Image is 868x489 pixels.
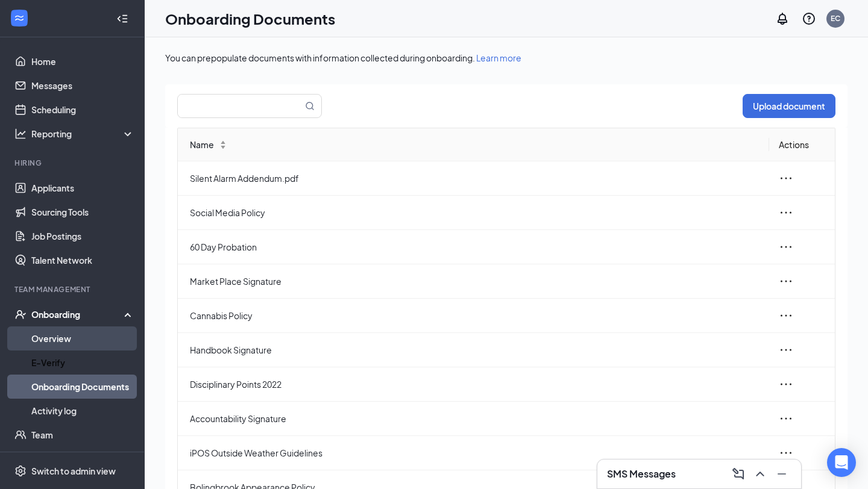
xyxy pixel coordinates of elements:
[219,145,227,148] span: ↓
[779,171,793,185] span: ellipsis
[14,128,27,140] svg: Analysis
[190,172,759,185] span: Silent Alarm Addendum.pdf
[775,467,789,481] svg: Minimize
[750,464,770,484] button: ChevronUp
[190,412,759,425] span: Accountability Signature
[31,128,135,140] div: Reporting
[802,11,816,26] svg: QuestionInfo
[831,13,840,23] div: EC
[31,447,134,471] a: Documents
[772,464,791,484] button: Minimize
[190,309,759,322] span: Cannabis Policy
[779,308,793,323] span: ellipsis
[305,101,315,111] svg: MagnifyingGlass
[190,138,214,151] span: Name
[779,446,793,460] span: ellipsis
[14,465,27,477] svg: Settings
[219,141,227,145] span: ↑
[743,94,835,118] button: Upload document
[13,12,25,24] svg: WorkstreamLogo
[31,375,134,399] a: Onboarding Documents
[14,284,132,294] div: Team Management
[31,248,134,272] a: Talent Network
[190,446,759,459] span: iPOS Outside Weather Guidelines
[827,448,856,477] div: Open Intercom Messenger
[31,73,134,98] a: Messages
[779,411,793,426] span: ellipsis
[753,467,767,481] svg: ChevronUp
[31,98,134,122] a: Scheduling
[729,464,748,484] button: ComposeMessage
[779,240,793,254] span: ellipsis
[779,377,793,391] span: ellipsis
[769,128,835,161] th: Actions
[31,399,134,423] a: Activity log
[190,206,759,219] span: Social Media Policy
[190,240,759,254] span: 60 Day Probation
[165,8,335,29] h1: Onboarding Documents
[775,11,790,26] svg: Notifications
[31,326,134,350] a: Overview
[14,308,27,320] svg: UserCheck
[116,13,128,25] svg: Collapse
[14,158,132,168] div: Hiring
[31,176,134,200] a: Applicants
[190,275,759,288] span: Market Place Signature
[31,224,134,248] a: Job Postings
[190,378,759,391] span: Disciplinary Points 2022
[31,49,134,73] a: Home
[779,343,793,357] span: ellipsis
[31,350,134,375] a: E-Verify
[165,52,848,64] div: You can prepopulate documents with information collected during onboarding.
[731,467,746,481] svg: ComposeMessage
[779,205,793,220] span: ellipsis
[476,52,521,63] a: Learn more
[31,465,116,477] div: Switch to admin view
[779,274,793,288] span: ellipsis
[31,423,134,447] a: Team
[31,200,134,224] a: Sourcing Tools
[190,343,759,357] span: Handbook Signature
[31,308,124,320] div: Onboarding
[607,467,676,481] h3: SMS Messages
